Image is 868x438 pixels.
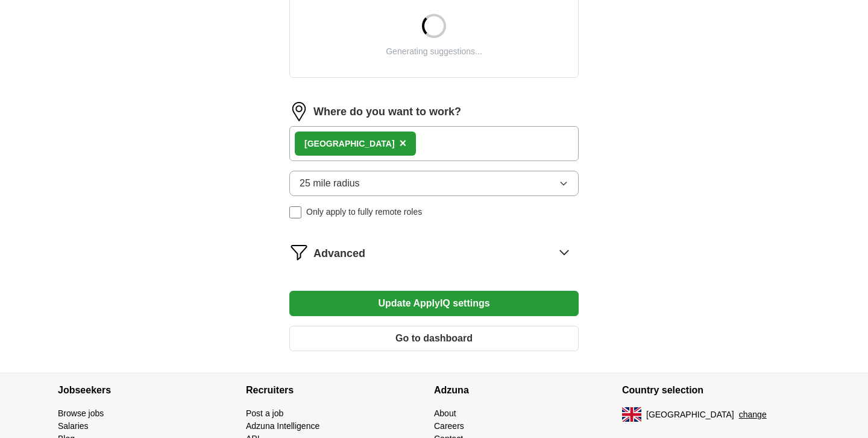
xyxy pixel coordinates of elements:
label: Where do you want to work? [313,104,461,120]
a: Post a job [246,408,283,418]
a: Browse jobs [58,408,104,418]
a: About [434,408,456,418]
a: Salaries [58,421,89,431]
span: [GEOGRAPHIC_DATA] [646,408,734,421]
img: filter [289,243,309,262]
button: Go to dashboard [289,326,579,351]
span: Advanced [313,246,365,262]
div: [GEOGRAPHIC_DATA] [304,138,395,150]
a: Adzuna Intelligence [246,421,319,431]
div: Generating suggestions... [386,45,482,58]
span: × [400,136,407,150]
button: 25 mile radius [289,171,579,196]
span: 25 mile radius [300,176,360,191]
h4: Country selection [622,373,810,407]
span: Only apply to fully remote roles [306,206,422,218]
button: change [739,408,767,421]
button: Update ApplyIQ settings [289,291,579,316]
a: Careers [434,421,464,431]
input: Only apply to fully remote roles [289,206,301,218]
img: location.png [289,102,309,121]
img: UK flag [622,407,641,422]
button: × [400,135,407,153]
